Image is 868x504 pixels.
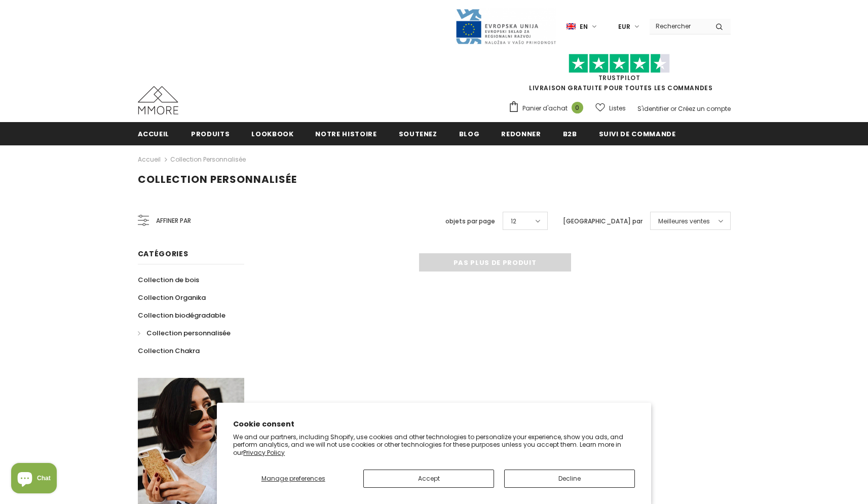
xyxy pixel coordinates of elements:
a: Lookbook [251,122,293,145]
a: Suivi de commande [599,122,676,145]
a: B2B [563,122,577,145]
span: or [670,104,676,113]
button: Manage preferences [233,470,353,488]
a: Collection Chakra [138,342,200,360]
a: TrustPilot [598,73,640,82]
a: Collection personnalisée [170,155,246,164]
a: Redonner [501,122,541,145]
a: Collection biodégradable [138,306,225,324]
span: Collection Chakra [138,346,200,356]
span: Affiner par [156,215,191,226]
span: B2B [563,129,577,139]
span: Listes [609,103,626,113]
span: Collection de bois [138,275,199,285]
label: [GEOGRAPHIC_DATA] par [563,216,643,226]
span: Accueil [138,129,170,139]
a: Notre histoire [315,122,376,145]
span: Suivi de commande [599,129,676,139]
span: Redonner [501,129,541,139]
a: soutenez [399,122,437,145]
input: Search Site [650,19,708,33]
a: Collection Organika [138,289,206,306]
a: Produits [191,122,230,145]
a: Listes [595,99,626,117]
a: Accueil [138,153,161,166]
span: Collection personnalisée [138,172,297,186]
img: Faites confiance aux étoiles pilotes [569,54,670,73]
inbox-online-store-chat: Shopify online store chat [8,463,60,496]
span: Notre histoire [315,129,376,139]
a: Panier d'achat 0 [508,101,588,116]
span: soutenez [399,129,437,139]
button: Accept [363,470,494,488]
a: Collection de bois [138,271,199,289]
span: en [580,22,588,32]
span: Collection personnalisée [146,328,231,338]
img: Javni Razpis [455,8,556,45]
p: We and our partners, including Shopify, use cookies and other technologies to personalize your ex... [233,433,635,457]
h2: Cookie consent [233,419,635,430]
span: Catégories [138,249,188,259]
span: EUR [618,22,630,32]
a: Accueil [138,122,170,145]
label: objets par page [445,216,495,226]
span: Meilleures ventes [658,216,710,226]
a: Collection personnalisée [138,324,231,342]
a: Javni Razpis [455,22,556,30]
a: Privacy Policy [243,448,285,457]
span: 0 [572,102,583,113]
span: Blog [459,129,480,139]
span: LIVRAISON GRATUITE POUR TOUTES LES COMMANDES [508,58,731,92]
span: Collection Organika [138,293,206,302]
button: Decline [504,470,635,488]
img: Cas MMORE [138,86,178,114]
a: S'identifier [637,104,669,113]
span: Produits [191,129,230,139]
span: Panier d'achat [522,103,568,113]
span: Manage preferences [261,474,325,483]
a: Créez un compte [678,104,731,113]
span: 12 [511,216,516,226]
span: Collection biodégradable [138,311,225,320]
img: i-lang-1.png [567,22,576,31]
span: Lookbook [251,129,293,139]
a: Blog [459,122,480,145]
